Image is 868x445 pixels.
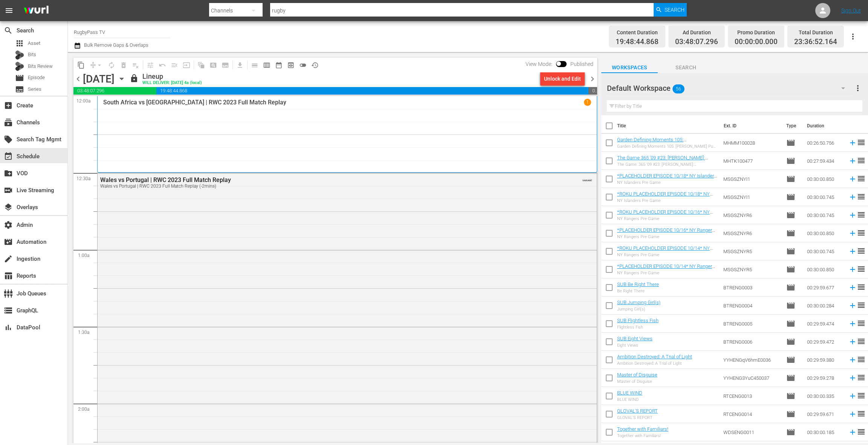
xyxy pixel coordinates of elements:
[4,271,13,280] span: Reports
[853,79,862,97] button: more_vert
[130,74,139,83] span: lock
[675,27,718,38] div: Ad Duration
[617,245,713,257] a: *ROKU PLACEHOLDER EPISODE 10/14* NY Rangers Pre Game
[601,63,658,72] span: Workspaces
[720,224,783,242] td: MSGSZNYR6
[156,87,588,95] span: 19:48:44.868
[857,355,866,364] span: reorder
[73,74,83,84] span: chevron_left
[804,369,845,387] td: 00:29:59.278
[142,58,156,72] span: Customize Events
[720,188,783,206] td: MSGSZNYI1
[720,260,783,278] td: MSGSZNYR5
[617,180,717,185] div: NY Islanders Pre Game
[720,405,783,423] td: RTCENG0014
[720,297,783,315] td: BTRENG0004
[848,356,857,364] svg: Add to Schedule
[586,99,589,105] p: 1
[15,39,24,48] span: Asset
[857,156,866,165] span: reorder
[786,283,795,292] span: Episode
[15,85,24,94] span: Series
[720,351,783,369] td: YYHENGqV6hmE0036
[617,289,659,294] div: Be Right There
[261,59,273,71] span: Week Calendar View
[4,254,13,263] span: Ingestion
[28,74,45,81] span: Episode
[804,278,845,297] td: 00:29:59.677
[848,247,857,255] svg: Add to Schedule
[4,26,13,35] span: Search
[73,87,156,95] span: 03:48:07.296
[87,59,105,71] span: Remove Gaps & Overlaps
[857,210,866,219] span: reorder
[28,51,36,58] span: Bits
[720,333,783,351] td: BTRENG0006
[786,428,795,437] span: movie
[617,234,717,239] div: NY Rangers Pre Game
[720,170,783,188] td: MSGSZNYI1
[617,408,658,414] a: GLOVAL'S REPORT
[804,206,845,224] td: 00:30:00.745
[617,115,719,136] th: Title
[804,134,845,152] td: 00:26:50.756
[544,72,581,86] div: Unlock and Edit
[100,176,552,184] div: Wales vs Portugal | RWC 2023 Full Match Replay
[617,325,659,330] div: Flightless Fish
[720,278,783,297] td: BTRENG0003
[617,379,657,384] div: Master of Disguise
[83,73,115,85] div: [DATE]
[719,115,782,136] th: Ext. ID
[285,59,297,71] span: View Backup
[804,423,845,441] td: 00:30:00.185
[311,61,319,69] span: history_outlined
[720,134,783,152] td: MHMM100028
[735,27,778,38] div: Promo Duration
[15,73,24,83] span: Episode
[848,139,857,147] svg: Add to Schedule
[617,191,713,202] a: *ROKU PLACEHOLDER EPISODE 10/18* NY Islanders Pre Game
[617,155,708,166] a: The Game 365 '09 #23: [PERSON_NAME]: Pennsylvanian Punisher
[617,343,653,348] div: Eight Views
[786,193,795,202] span: Episode
[588,87,597,95] span: 00:23:07.836
[617,263,715,275] a: *PLACEHOLDER EPISODE 10/14* NY Rangers Pre Game
[786,391,795,401] span: Episode
[4,118,13,127] span: Channels
[567,61,597,67] span: Published
[18,2,54,20] img: ans4CAIJ8jUAAAAAAAAAAAAAAAAAAAAAAAAgQb4GAAAAAAAAAAAAAAAAAAAAAAAAJMjXAAAAAAAAAAAAAAAAAAAAAAAAgAT5G...
[804,315,845,333] td: 00:29:59.474
[617,137,686,148] a: Garden Defining Moments 105: [PERSON_NAME] Put Back
[786,355,795,364] span: Episode
[857,228,866,237] span: reorder
[786,156,795,165] span: Episode
[100,184,552,189] div: Wales vs Portugal | RWC 2023 Full Match Replay (-2mins)
[607,78,852,99] div: Default Workspace
[804,152,845,170] td: 00:27:59.434
[588,74,597,84] span: chevron_right
[617,216,717,221] div: NY Rangers Pre Game
[219,59,231,71] span: Create Series Block
[786,337,795,346] span: Episode
[786,410,795,419] span: Episode
[193,58,207,72] span: Refresh All Search Blocks
[168,59,180,71] span: Fill episodes with ad slates
[4,289,13,298] span: Job Queues
[848,374,857,382] svg: Add to Schedule
[156,59,168,71] span: Revert to Primary Episode
[665,3,685,17] span: Search
[857,246,866,255] span: reorder
[848,410,857,418] svg: Add to Schedule
[617,390,642,396] a: BLUE WIND
[720,206,783,224] td: MSGSZNYR6
[617,271,717,275] div: NY Rangers Pre Game
[105,59,118,71] span: Loop Content
[857,427,866,436] span: reorder
[617,300,660,305] a: SUB Jumping Girl(s)
[617,372,657,378] a: Master of Disguise
[786,265,795,274] span: Episode
[103,99,286,106] p: South Africa vs [GEOGRAPHIC_DATA] | RWC 2023 Full Match Replay
[857,391,866,400] span: reorder
[617,162,717,167] div: The Game: 365 '09 #23: [PERSON_NAME]: Pennsylvanian Punisher
[617,209,713,220] a: *ROKU PLACEHOLDER EPISODE 10/16* NY Rangers Pre Game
